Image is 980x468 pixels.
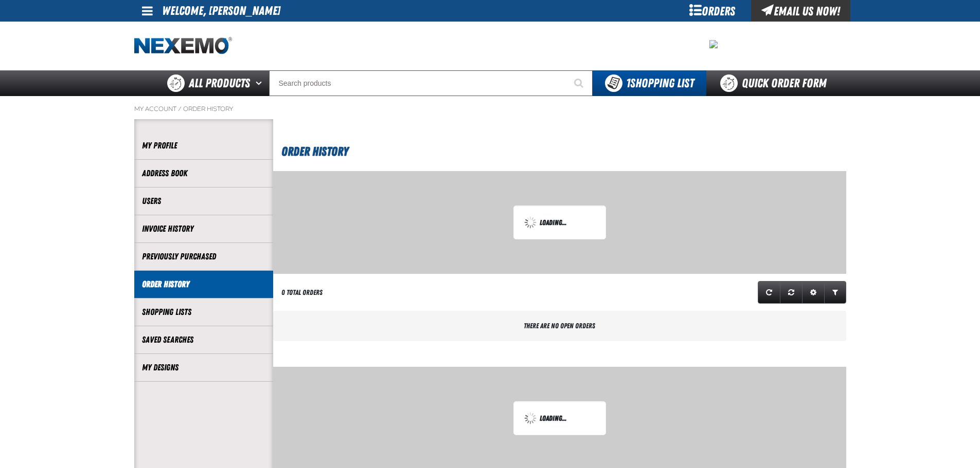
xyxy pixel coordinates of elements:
span: There are no open orders [524,322,595,330]
button: You have 1 Shopping List. Open to view details [593,70,706,96]
button: Open All Products pages [252,70,269,96]
a: Previously Purchased [142,251,265,263]
a: Saved Searches [142,334,265,346]
div: Loading... [524,216,595,229]
img: 8bea3d79dea9a6967ba044f15c6516f9.jpeg [709,40,718,48]
div: Loading... [524,412,595,424]
div: 0 Total Orders [281,288,323,297]
a: Invoice History [142,223,265,235]
a: My Profile [142,140,265,152]
span: Shopping List [626,76,694,90]
a: Order History [142,278,265,290]
a: Home [134,37,232,55]
img: Nexemo logo [134,37,232,55]
a: Order History [183,105,233,113]
nav: Breadcrumbs [134,105,846,113]
a: Refresh grid action [758,281,780,304]
strong: 1 [626,76,630,90]
a: Shopping Lists [142,306,265,318]
span: All Products [189,74,250,92]
a: Users [142,195,265,207]
a: Expand or Collapse Grid Settings [802,281,825,304]
a: Quick Order Form [706,70,846,96]
a: Reset grid action [780,281,803,304]
span: / [178,105,182,113]
a: Address Book [142,167,265,179]
a: My Designs [142,362,265,373]
input: Search [269,70,593,96]
button: Start Searching [567,70,593,96]
span: Order History [281,144,348,159]
a: My Account [134,105,176,113]
a: Expand or Collapse Grid Filters [824,281,846,304]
